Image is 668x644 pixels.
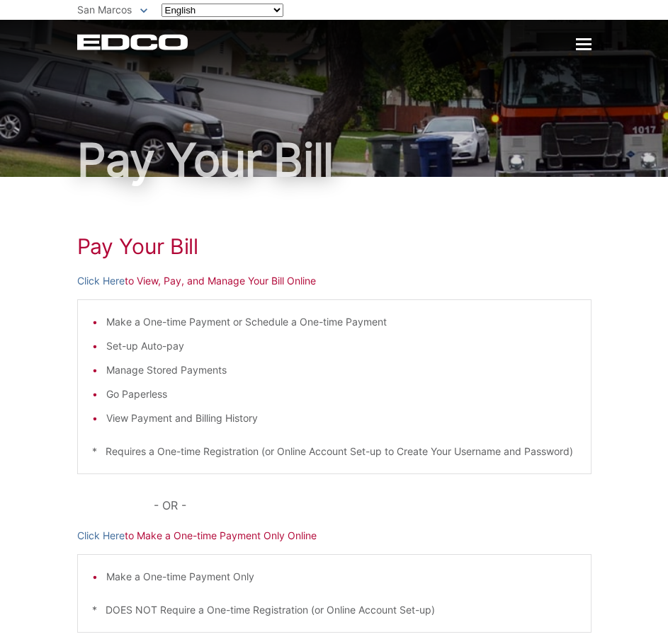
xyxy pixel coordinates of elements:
[77,34,190,50] a: EDCD logo. Return to the homepage.
[77,528,591,544] p: to Make a One-time Payment Only Online
[77,137,591,183] h1: Pay Your Bill
[92,602,577,618] p: * DOES NOT Require a One-time Registration (or Online Account Set-up)
[106,362,577,378] li: Manage Stored Payments
[77,273,591,289] p: to View, Pay, and Manage Your Bill Online
[106,410,577,426] li: View Payment and Billing History
[106,569,577,585] li: Make a One-time Payment Only
[92,444,577,459] p: * Requires a One-time Registration (or Online Account Set-up to Create Your Username and Password)
[77,528,125,544] a: Click Here
[106,338,577,354] li: Set-up Auto-pay
[77,4,132,16] span: San Marcos
[106,386,577,402] li: Go Paperless
[77,273,125,289] a: Click Here
[77,234,591,259] h1: Pay Your Bill
[162,4,283,17] select: Select a language
[154,495,591,515] p: - OR -
[106,314,577,330] li: Make a One-time Payment or Schedule a One-time Payment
